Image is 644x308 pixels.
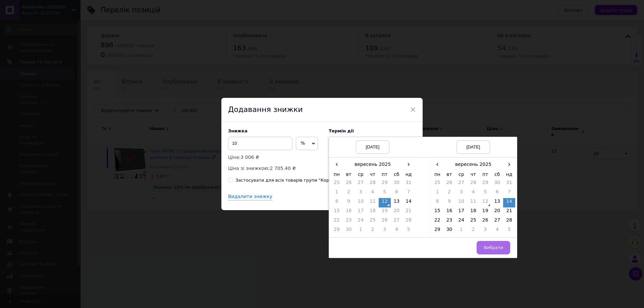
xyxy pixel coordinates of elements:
[379,179,391,189] td: 29
[301,140,305,146] span: %
[343,189,355,198] td: 2
[391,189,403,198] td: 6
[431,207,443,217] td: 15
[402,217,415,226] td: 28
[443,160,503,170] th: вересень 2025
[379,189,391,198] td: 5
[331,170,343,179] th: пн
[331,179,343,189] td: 25
[355,179,367,189] td: 27
[367,179,379,189] td: 28
[228,128,248,133] span: Знижка
[367,207,379,217] td: 18
[235,177,362,183] div: Застосувати для всіх товарів групи "Корневая группа"
[402,170,415,179] th: нд
[443,170,455,179] th: вт
[479,207,491,217] td: 19
[503,198,515,207] td: 14
[228,193,272,200] div: Видалити знижку
[457,140,490,154] div: [DATE]
[391,217,403,226] td: 27
[331,198,343,207] td: 8
[503,226,515,236] td: 5
[355,226,367,236] td: 1
[491,170,503,179] th: сб
[343,198,355,207] td: 9
[467,189,479,198] td: 4
[467,179,479,189] td: 28
[331,226,343,236] td: 29
[343,217,355,226] td: 23
[479,189,491,198] td: 5
[455,189,467,198] td: 3
[391,179,403,189] td: 30
[479,217,491,226] td: 26
[503,207,515,217] td: 21
[455,198,467,207] td: 10
[503,170,515,179] th: нд
[367,226,379,236] td: 2
[431,226,443,236] td: 29
[355,217,367,226] td: 24
[228,105,303,114] span: Додавання знижки
[491,189,503,198] td: 6
[431,170,443,179] th: пн
[402,226,415,236] td: 5
[491,198,503,207] td: 13
[379,170,391,179] th: пт
[402,207,415,217] td: 21
[477,241,510,254] button: Вибрати
[367,189,379,198] td: 4
[367,198,379,207] td: 11
[391,207,403,217] td: 20
[443,217,455,226] td: 23
[431,198,443,207] td: 8
[455,170,467,179] th: ср
[331,189,343,198] td: 1
[343,160,403,170] th: вересень 2025
[331,207,343,217] td: 15
[443,179,455,189] td: 26
[367,217,379,226] td: 25
[491,207,503,217] td: 20
[455,217,467,226] td: 24
[343,226,355,236] td: 30
[331,160,343,169] span: ‹
[391,226,403,236] td: 4
[355,189,367,198] td: 3
[343,179,355,189] td: 26
[270,166,296,171] span: 2 705.40 ₴
[455,226,467,236] td: 1
[228,137,292,150] input: 0
[503,217,515,226] td: 28
[467,198,479,207] td: 11
[331,217,343,226] td: 22
[410,104,416,115] span: ×
[491,226,503,236] td: 4
[467,207,479,217] td: 18
[491,217,503,226] td: 27
[329,128,416,133] label: Термін дії
[343,170,355,179] th: вт
[402,160,415,169] span: ›
[479,226,491,236] td: 3
[391,198,403,207] td: 13
[443,198,455,207] td: 9
[491,179,503,189] td: 30
[355,207,367,217] td: 17
[503,189,515,198] td: 7
[479,179,491,189] td: 29
[379,226,391,236] td: 3
[431,160,443,169] span: ‹
[379,207,391,217] td: 19
[467,170,479,179] th: чт
[391,170,403,179] th: сб
[367,170,379,179] th: чт
[402,189,415,198] td: 7
[431,189,443,198] td: 1
[228,165,322,172] p: Ціна зі знижкою:
[343,207,355,217] td: 16
[379,198,391,207] td: 12
[356,140,389,154] div: [DATE]
[379,217,391,226] td: 26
